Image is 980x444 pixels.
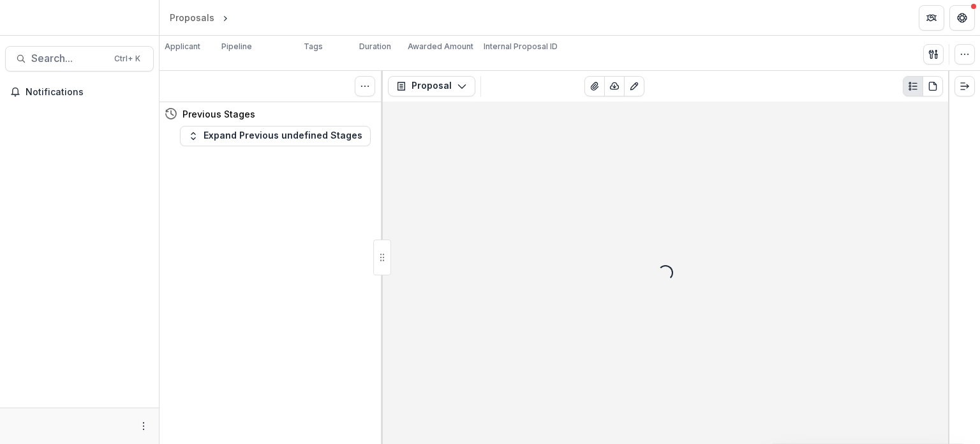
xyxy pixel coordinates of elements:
[165,41,200,52] p: Applicant
[484,41,558,52] p: Internal Proposal ID
[584,76,605,96] button: View Attached Files
[26,87,149,98] span: Notifications
[355,76,375,96] button: Toggle View Cancelled Tasks
[903,76,923,96] button: Plaintext view
[923,76,943,96] button: PDF view
[31,52,107,65] span: Search...
[624,76,644,96] button: Edit as form
[5,46,154,72] button: Search...
[170,11,214,24] div: Proposals
[919,5,944,31] button: Partners
[388,76,475,96] button: Proposal
[5,82,154,102] button: Notifications
[949,5,975,31] button: Get Help
[136,418,151,434] button: More
[304,41,323,52] p: Tags
[165,8,285,27] nav: breadcrumb
[954,76,975,96] button: Expand right
[182,107,255,121] h4: Previous Stages
[408,41,473,52] p: Awarded Amount
[112,52,143,66] div: Ctrl + K
[180,126,371,146] button: Expand Previous undefined Stages
[221,41,252,52] p: Pipeline
[165,8,219,27] a: Proposals
[359,41,391,52] p: Duration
